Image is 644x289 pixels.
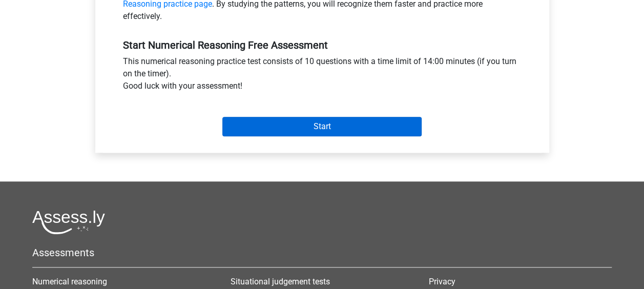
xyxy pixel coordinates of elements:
[429,277,455,286] a: Privacy
[231,277,330,286] a: Situational judgement tests
[32,277,107,286] a: Numerical reasoning
[115,55,529,96] div: This numerical reasoning practice test consists of 10 questions with a time limit of 14:00 minute...
[32,210,105,234] img: Assessly logo
[123,39,522,51] h5: Start Numerical Reasoning Free Assessment
[222,117,422,136] input: Start
[32,246,612,259] h5: Assessments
